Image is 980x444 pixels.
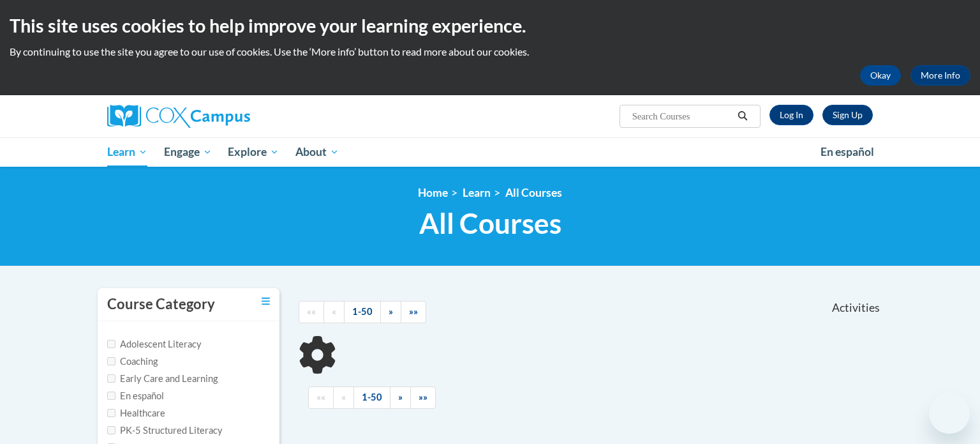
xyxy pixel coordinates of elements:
label: Coaching [107,355,158,369]
label: Adolescent Literacy [107,337,202,351]
a: Toggle collapse [262,295,270,309]
label: Early Care and Learning [107,372,218,386]
input: Checkbox for Options [107,392,115,400]
input: Checkbox for Options [107,409,115,417]
span: »» [409,306,418,317]
span: «« [316,392,325,402]
a: Previous [333,387,354,409]
span: En español [820,145,874,158]
button: Okay [860,65,901,86]
span: »» [419,392,427,402]
a: Next [390,387,411,409]
span: Engage [164,144,212,160]
a: Learn [99,137,156,167]
span: Explore [228,144,279,160]
button: Search [733,109,752,124]
span: About [295,144,339,160]
iframe: Button to launch messaging window [929,393,970,434]
input: Search Courses [631,109,733,124]
span: Activities [832,301,880,315]
img: Cox Campus [107,105,250,128]
label: PK-5 Structured Literacy [107,424,223,438]
a: Learn [463,186,491,199]
span: « [332,306,336,317]
input: Checkbox for Options [107,374,115,383]
a: Cox Campus [107,105,350,128]
a: Log In [769,105,813,125]
span: «« [307,306,316,317]
a: Engage [156,137,220,167]
input: Checkbox for Options [107,340,115,348]
a: 1-50 [344,301,381,323]
a: Previous [323,301,345,323]
a: Explore [219,137,287,167]
label: En español [107,389,164,403]
h3: Course Category [107,295,215,314]
a: Home [418,186,448,199]
span: Learn [107,144,147,160]
span: » [389,306,393,317]
div: Main menu [88,137,892,167]
span: All Courses [419,206,561,240]
span: » [398,392,403,402]
a: 1-50 [353,387,390,409]
a: More Info [910,65,970,86]
p: By continuing to use the site you agree to our use of cookies. Use the ‘More info’ button to read... [10,45,970,59]
a: End [401,301,426,323]
input: Checkbox for Options [107,426,115,434]
h2: This site uses cookies to help improve your learning experience. [10,13,970,38]
span: « [341,392,346,402]
a: Begining [299,301,324,323]
a: All Courses [505,186,562,199]
a: En español [812,139,882,165]
a: End [410,387,436,409]
a: Register [822,105,873,125]
input: Checkbox for Options [107,357,115,365]
a: Begining [308,387,334,409]
a: About [287,137,347,167]
label: Healthcare [107,406,165,420]
a: Next [380,301,401,323]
